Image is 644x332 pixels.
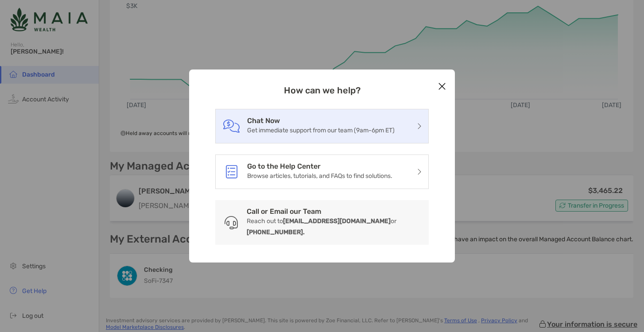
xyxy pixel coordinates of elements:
[215,85,429,96] h3: How can we help?
[247,162,392,170] h3: Go to the Help Center
[283,217,391,225] b: [EMAIL_ADDRESS][DOMAIN_NAME]
[247,170,392,181] p: Browse articles, tutorials, and FAQs to find solutions.
[247,207,422,216] h3: Call or Email our Team
[247,125,395,136] p: Get immediate support from our team (9am-6pm ET)
[435,80,449,93] button: Close modal
[247,116,395,125] h3: Chat Now
[247,162,392,181] a: Go to the Help CenterBrowse articles, tutorials, and FAQs to find solutions.
[247,228,305,236] b: [PHONE_NUMBER].
[189,69,455,263] div: modal
[247,216,422,238] p: Reach out to or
